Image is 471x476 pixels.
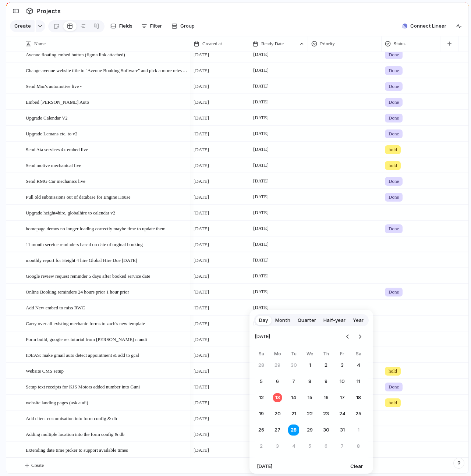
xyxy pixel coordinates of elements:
span: Clear [350,463,363,470]
button: Tuesday, September 30th, 2025 [287,359,300,372]
button: Sunday, November 2nd, 2025 [255,440,268,453]
button: Today, Monday, October 13th, 2025 [271,391,284,404]
button: Friday, October 10th, 2025 [336,375,349,388]
button: Tuesday, October 7th, 2025 [287,375,300,388]
button: Wednesday, October 1st, 2025 [303,359,316,372]
span: Half-year [323,317,346,324]
button: Thursday, October 16th, 2025 [319,391,333,404]
button: Saturday, October 25th, 2025 [352,407,365,420]
button: Sunday, October 26th, 2025 [255,423,268,437]
button: Friday, November 7th, 2025 [336,440,349,453]
button: Thursday, October 30th, 2025 [319,423,333,437]
button: Sunday, October 5th, 2025 [255,375,268,388]
button: Go to the Previous Month [343,331,353,342]
th: Saturday [352,351,365,359]
button: Saturday, November 8th, 2025 [352,440,365,453]
button: Wednesday, October 29th, 2025 [303,423,316,437]
th: Friday [336,351,349,359]
th: Thursday [319,351,333,359]
span: Year [353,317,364,324]
button: Day [255,315,272,326]
button: Wednesday, October 15th, 2025 [303,391,316,404]
button: Tuesday, October 21st, 2025 [287,407,300,420]
button: Half-year [320,315,349,326]
button: Sunday, September 28th, 2025 [255,359,268,372]
button: Monday, October 27th, 2025 [271,423,284,437]
button: Year [349,315,367,326]
button: Saturday, October 11th, 2025 [352,375,365,388]
button: Wednesday, October 22nd, 2025 [303,407,316,420]
button: Thursday, October 9th, 2025 [319,375,333,388]
button: Monday, November 3rd, 2025 [271,440,284,453]
button: Saturday, November 1st, 2025 [352,423,365,437]
button: Wednesday, November 5th, 2025 [303,440,316,453]
button: Friday, October 17th, 2025 [336,391,349,404]
button: Thursday, November 6th, 2025 [319,440,333,453]
th: Wednesday [303,351,316,359]
span: Day [259,317,268,324]
button: Tuesday, November 4th, 2025 [287,440,300,453]
th: Tuesday [287,351,300,359]
button: Saturday, October 4th, 2025 [352,359,365,372]
button: Clear [347,461,366,472]
button: Saturday, October 18th, 2025 [352,391,365,404]
button: Friday, October 24th, 2025 [336,407,349,420]
button: Friday, October 3rd, 2025 [336,359,349,372]
button: Go to the Next Month [355,331,365,342]
button: Month [272,315,294,326]
button: Wednesday, October 8th, 2025 [303,375,316,388]
button: Monday, September 29th, 2025 [271,359,284,372]
button: Monday, October 6th, 2025 [271,375,284,388]
button: Sunday, October 12th, 2025 [255,391,268,404]
button: Tuesday, October 14th, 2025 [287,391,300,404]
span: Quarter [298,317,316,324]
button: Friday, October 31st, 2025 [336,423,349,437]
button: Thursday, October 23rd, 2025 [319,407,333,420]
span: [DATE] [255,328,270,345]
button: Quarter [294,315,320,326]
span: [DATE] [257,463,272,470]
button: Monday, October 20th, 2025 [271,407,284,420]
button: Sunday, October 19th, 2025 [255,407,268,420]
th: Monday [271,351,284,359]
table: October 2025 [255,351,365,453]
span: Month [275,317,290,324]
button: Thursday, October 2nd, 2025 [319,359,333,372]
button: Tuesday, October 28th, 2025, selected [287,423,300,437]
th: Sunday [255,351,268,359]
